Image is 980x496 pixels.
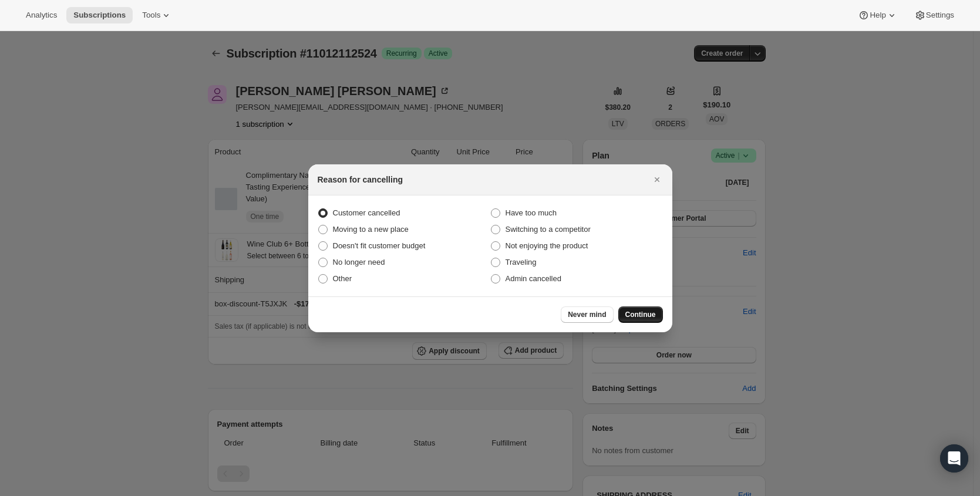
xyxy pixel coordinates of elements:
[561,306,613,323] button: Never mind
[135,7,179,23] button: Tools
[73,11,126,20] span: Subscriptions
[625,310,656,319] span: Continue
[66,7,133,23] button: Subscriptions
[649,171,665,188] button: Close
[506,225,591,234] span: Switching to a competitor
[333,208,400,217] span: Customer cancelled
[318,174,403,185] h2: Reason for cancelling
[940,444,968,473] div: Open Intercom Messenger
[19,7,64,23] button: Analytics
[926,11,954,20] span: Settings
[506,274,561,283] span: Admin cancelled
[506,258,537,266] span: Traveling
[506,241,588,250] span: Not enjoying the product
[333,274,352,283] span: Other
[870,11,885,20] span: Help
[142,11,160,20] span: Tools
[506,208,557,217] span: Have too much
[333,225,409,234] span: Moving to a new place
[851,7,904,23] button: Help
[568,310,606,319] span: Never mind
[618,306,663,323] button: Continue
[333,258,385,266] span: No longer need
[333,241,426,250] span: Doesn't fit customer budget
[907,7,961,23] button: Settings
[26,11,57,20] span: Analytics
